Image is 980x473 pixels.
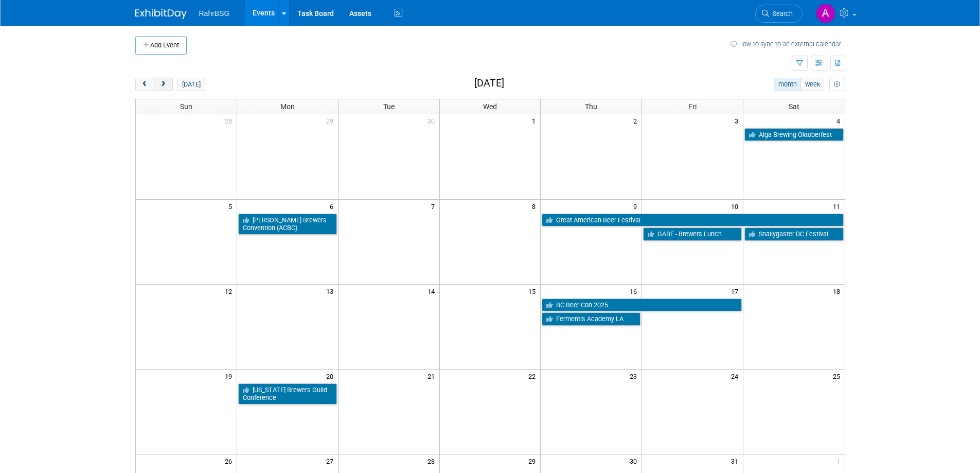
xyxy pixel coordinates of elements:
span: 21 [426,370,439,382]
span: 14 [426,285,439,297]
span: 13 [325,285,338,297]
span: Mon [280,102,295,111]
a: GABF - Brewers Lunch [643,227,742,241]
span: 1 [835,454,845,467]
button: Add Event [135,36,187,55]
span: 19 [224,370,237,382]
span: Thu [585,102,597,111]
a: BC Beer Con 2025 [542,299,742,312]
button: week [800,78,824,91]
button: prev [135,78,154,91]
span: 6 [329,200,338,213]
span: 18 [832,285,845,297]
span: 5 [227,200,237,213]
a: Search [755,5,803,23]
span: 28 [224,114,237,127]
span: 4 [835,114,845,127]
span: 25 [832,370,845,382]
span: 20 [325,370,338,382]
span: RahrBSG [199,9,230,17]
span: 30 [629,454,642,467]
span: Sat [789,102,799,111]
a: Snallygaster DC Festival [744,227,843,241]
span: Search [769,10,793,17]
img: Anna-Lisa Brewer [816,4,835,23]
span: 29 [527,454,540,467]
span: 28 [426,454,439,467]
span: 12 [224,285,237,297]
span: 22 [527,370,540,382]
span: 1 [531,114,540,127]
button: [DATE] [177,78,205,91]
button: myCustomButton [829,78,845,91]
span: 8 [531,200,540,213]
span: 2 [632,114,642,127]
span: 9 [632,200,642,213]
img: ExhibitDay [135,9,187,19]
span: 24 [730,370,743,382]
button: next [154,78,173,91]
a: Alga Brewing Oktoberfest [744,128,843,142]
span: Wed [483,102,497,111]
i: Personalize Calendar [834,81,841,88]
span: 11 [832,200,845,213]
span: 23 [629,370,642,382]
a: [PERSON_NAME] Brewers Convention (ACBC) [238,214,337,235]
a: Fermentis Academy LA [542,312,640,326]
span: Tue [383,102,395,111]
span: 26 [224,454,237,467]
span: 31 [730,454,743,467]
span: 16 [629,285,642,297]
span: 29 [325,114,338,127]
span: 10 [730,200,743,213]
span: Sun [180,102,192,111]
button: month [774,78,801,91]
a: How to sync to an external calendar... [730,40,845,48]
a: Great American Beer Festival [542,214,843,227]
a: [US_STATE] Brewers Guild Conference [238,383,337,405]
span: 3 [734,114,743,127]
span: 7 [430,200,439,213]
span: 17 [730,285,743,297]
span: 30 [426,114,439,127]
span: 15 [527,285,540,297]
h2: [DATE] [474,78,504,89]
span: 27 [325,454,338,467]
span: Fri [688,102,697,111]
